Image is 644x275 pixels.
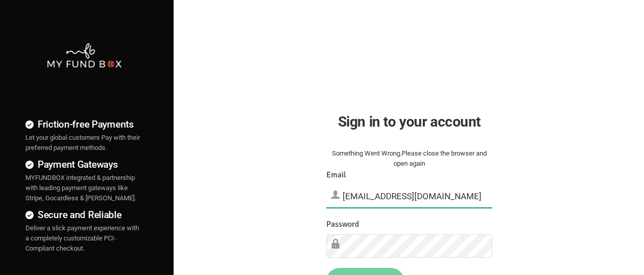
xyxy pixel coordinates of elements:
[25,117,143,132] h4: Friction-free Payments
[25,174,136,202] span: MYFUNDBOX integrated & partnership with leading payment gateways like Stripe, Gocardless & [PERSO...
[326,169,346,181] label: Email
[326,185,492,207] input: Email
[25,134,140,151] span: Let your global customers Pay with their preferred payment methods.
[25,207,143,222] h4: Secure and Reliable
[326,111,492,133] h2: Sign in to your account
[25,157,143,172] h4: Payment Gateways
[25,224,139,252] span: Deliver a slick payment experience with a completely customizable PCI-Compliant checkout.
[326,148,492,169] div: Something Went Wrong.Please close the browser and open again
[326,218,359,231] label: Password
[46,42,122,69] img: mfbwhite.png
